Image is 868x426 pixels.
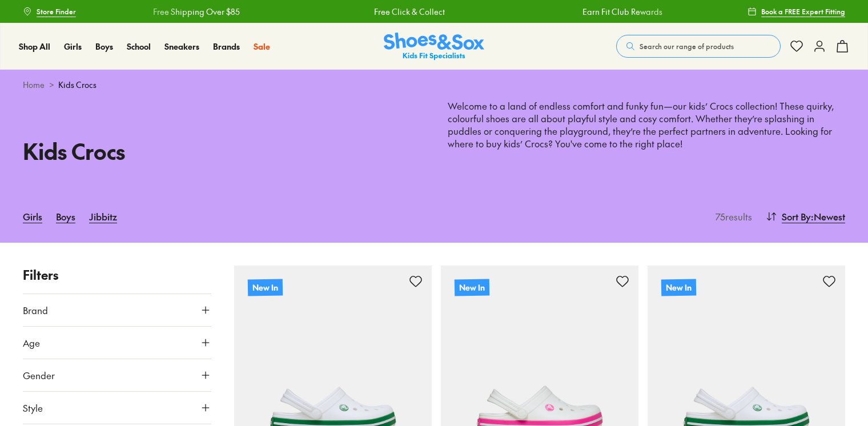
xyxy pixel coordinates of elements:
span: : Newest [811,210,845,223]
p: New In [455,279,489,296]
a: Earn Fit Club Rewards [582,6,662,18]
p: 75 results [711,210,752,223]
a: Shop All [19,41,50,53]
div: > [23,79,845,91]
h1: Kids Crocs [23,135,420,167]
a: Girls [23,204,42,229]
span: Brand [23,303,48,317]
a: Sale [254,41,270,53]
a: Sneakers [164,41,199,53]
span: Search our range of products [640,41,734,51]
p: Welcome to a land of endless comfort and funky fun—our kids’ Crocs collection! These quirky, colo... [448,100,845,163]
span: Style [23,401,43,415]
a: Boys [56,204,75,229]
span: Kids Crocs [58,79,97,91]
a: Girls [64,41,82,53]
button: Sort By:Newest [766,204,845,229]
button: Search our range of products [616,35,781,58]
p: New In [661,279,696,296]
a: Store Finder [23,1,76,22]
span: Book a FREE Expert Fitting [761,6,845,17]
a: Shoes & Sox [384,33,484,61]
a: Brands [213,41,240,53]
p: New In [248,279,283,296]
a: Book a FREE Expert Fitting [748,1,845,22]
img: SNS_Logo_Responsive.svg [384,33,484,61]
span: Store Finder [37,6,76,17]
button: Style [23,392,211,424]
a: Free Click & Collect [374,6,445,18]
span: Age [23,336,40,349]
span: Gender [23,368,55,382]
button: Gender [23,359,211,391]
a: Free Shipping Over $85 [153,6,240,18]
button: Brand [23,294,211,326]
span: Sort By [782,210,811,223]
a: Home [23,79,45,91]
a: Boys [95,41,113,53]
a: School [127,41,151,53]
a: Jibbitz [89,204,117,229]
button: Age [23,327,211,359]
p: Filters [23,266,211,284]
